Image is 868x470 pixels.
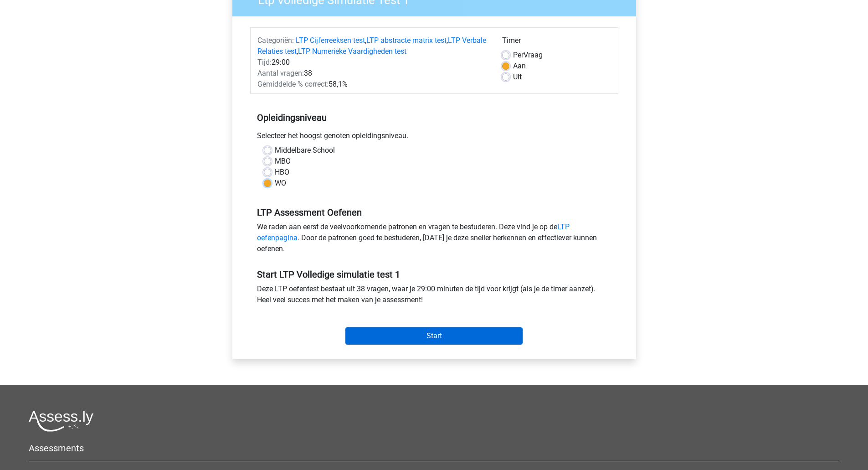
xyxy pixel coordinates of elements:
[275,156,291,167] label: MBO
[275,178,286,189] label: WO
[296,36,365,45] a: LTP Cijferreeksen test
[513,72,522,83] label: Uit
[257,36,294,45] span: Categoriën:
[513,51,524,59] span: Per
[345,327,523,345] input: Start
[251,57,495,68] div: 29:00
[257,80,329,88] span: Gemiddelde % correct:
[275,145,335,156] label: Middelbare School
[251,35,495,57] div: , , ,
[257,108,611,127] h5: Opleidingsniveau
[513,50,543,61] label: Vraag
[250,284,618,309] div: Deze LTP oefentest bestaat uit 38 vragen, waar je 29:00 minuten de tijd voor krijgt (als je de ti...
[275,167,289,178] label: HBO
[257,69,304,77] span: Aantal vragen:
[257,207,611,218] h5: LTP Assessment Oefenen
[29,410,93,432] img: Assessly logo
[250,222,618,258] div: We raden aan eerst de veelvoorkomende patronen en vragen te bestuderen. Deze vind je op de . Door...
[513,61,526,72] label: Aan
[502,35,611,50] div: Timer
[257,58,272,67] span: Tijd:
[29,443,839,454] h5: Assessments
[366,36,447,45] a: LTP abstracte matrix test
[257,269,611,280] h5: Start LTP Volledige simulatie test 1
[251,79,495,90] div: 58,1%
[298,47,406,56] a: LTP Numerieke Vaardigheden test
[251,68,495,79] div: 38
[250,130,618,145] div: Selecteer het hoogst genoten opleidingsniveau.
